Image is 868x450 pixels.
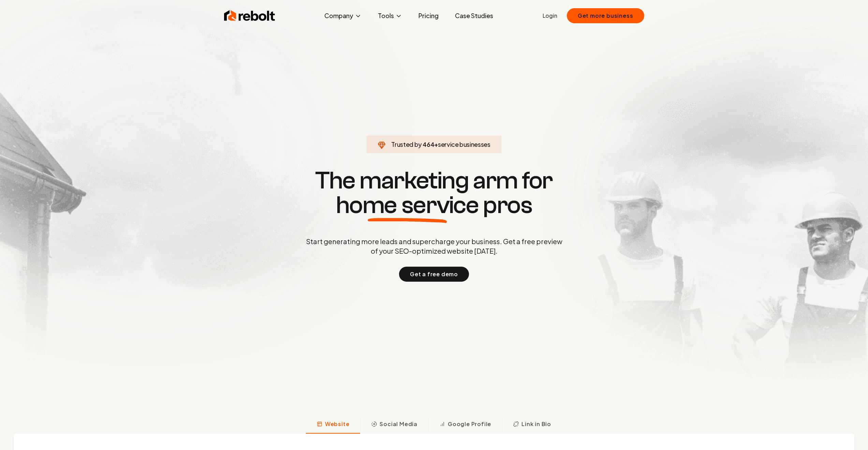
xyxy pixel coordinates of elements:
[306,416,361,434] button: Website
[380,420,417,428] span: Social Media
[372,9,408,23] button: Tools
[423,140,434,149] span: 464
[434,140,438,148] span: +
[438,140,490,148] span: service businesses
[413,9,444,23] a: Pricing
[305,237,564,256] p: Start generating more leads and supercharge your business. Get a free preview of your SEO-optimiz...
[325,420,350,428] span: Website
[336,193,479,217] span: home service
[543,12,557,20] a: Login
[521,420,551,428] span: Link in Bio
[399,267,469,282] button: Get a free demo
[224,9,275,23] img: Rebolt Logo
[360,416,428,434] button: Social Media
[391,140,422,148] span: Trusted by
[319,9,367,23] button: Company
[428,416,502,434] button: Google Profile
[502,416,562,434] button: Link in Bio
[450,9,499,23] a: Case Studies
[567,8,644,23] button: Get more business
[448,420,491,428] span: Google Profile
[270,168,598,217] h1: The marketing arm for pros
